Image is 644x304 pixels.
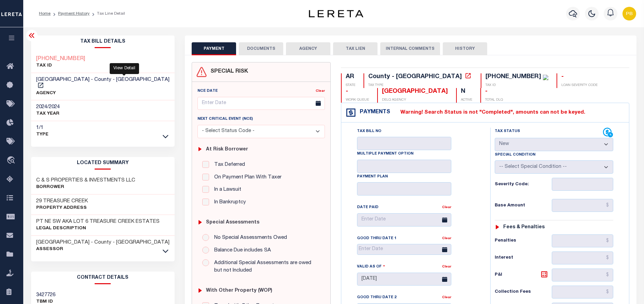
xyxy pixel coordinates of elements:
label: On Payment Plan With Taxer [211,174,282,182]
label: Tax Deferred [211,161,245,169]
input: $ [552,269,613,281]
span: [GEOGRAPHIC_DATA] - County - [GEOGRAPHIC_DATA] [36,77,169,82]
p: TAX ID [36,62,85,69]
label: Payment Plan [357,174,388,180]
h3: C & S PROPERTIES & INVESTMENTS LLC [36,177,135,184]
h4: SPECIAL RISK [207,69,248,75]
div: - [561,73,598,81]
h6: Severity Code: [495,182,552,187]
p: LOAN SEVERITY CODE [561,83,598,88]
h6: with Other Property (WOP) [206,288,272,294]
h3: 3427726 [36,292,55,299]
label: Special Condition [495,152,535,158]
input: $ [552,251,613,264]
h4: Payments [356,109,390,116]
h6: At Risk Borrower [206,147,248,153]
p: TAX ID [485,83,548,88]
h6: Interest [495,255,552,261]
label: Date Paid [357,205,379,211]
p: ACTIVE [461,98,472,103]
img: check-icon-green.svg [543,75,548,80]
h3: PT NE SW AKA LOT 6 TREASURE CREEK ESTATES [36,218,160,225]
label: Valid as Of [357,263,385,270]
div: County - [GEOGRAPHIC_DATA] [368,74,462,80]
a: Home [39,12,51,16]
p: DELQ AGENCY [382,98,448,103]
h6: Penalties [495,238,552,244]
h6: Collection Fees [495,289,552,295]
p: Type [36,131,49,138]
a: Clear [316,89,325,93]
div: AR [346,73,355,81]
button: PAYMENT [192,42,236,55]
label: Tax Status [495,129,520,134]
h2: Tax Bill Details [31,35,175,48]
h3: 1/1 [36,125,49,131]
h2: LOCATED SUMMARY [31,157,175,170]
input: Enter Date [357,244,451,255]
h6: Fees & Penalties [503,225,545,230]
label: Warning! Search Status is not "Completed", amounts can not be keyed. [390,109,585,117]
p: Borrower [36,184,135,191]
p: Assessor [36,246,169,253]
h3: 2024/2024 [36,104,60,111]
label: No Special Assessments Owed [211,234,287,242]
h6: P&I [495,270,552,280]
a: Clear [442,206,451,209]
a: Payment History [58,12,90,16]
a: Clear [442,237,451,240]
p: Legal Description [36,225,160,232]
h6: Special Assessments [206,220,259,226]
input: Enter Date [197,97,325,110]
p: AGENCY [36,90,170,97]
button: INTERNAL COMMENTS [380,42,440,55]
input: Enter Date [357,213,451,227]
a: Clear [442,296,451,299]
img: logo-dark.svg [309,10,364,17]
label: Next Critical Event (NCE) [197,116,253,122]
img: svg+xml;base64,PHN2ZyB4bWxucz0iaHR0cDovL3d3dy53My5vcmcvMjAwMC9zdmciIHBvaW50ZXItZXZlbnRzPSJub25lIi... [622,7,636,20]
a: [PHONE_NUMBER] [36,56,85,62]
div: [GEOGRAPHIC_DATA] [382,88,448,96]
p: WORK QUEUE [346,98,369,103]
div: [PHONE_NUMBER] [485,74,541,80]
div: N [461,88,472,96]
p: STATE [346,83,355,88]
h2: CONTRACT details [31,272,175,284]
input: $ [552,286,613,299]
button: DOCUMENTS [239,42,283,55]
label: NCE Date [197,88,218,94]
input: Enter Date [357,273,451,286]
h3: [GEOGRAPHIC_DATA] - County - [GEOGRAPHIC_DATA] [36,239,169,246]
input: $ [552,199,613,212]
button: TAX LIEN [333,42,378,55]
label: Additional Special Assessments are owed but not Included [211,259,320,275]
label: In Bankruptcy [211,199,246,206]
p: TAX TYPE [368,83,472,88]
li: Tax Line Detail [90,11,125,17]
button: HISTORY [443,42,487,55]
label: Balance Due includes SA [211,247,271,255]
button: AGENCY [286,42,330,55]
label: Tax Bill No [357,129,381,134]
p: TAX YEAR [36,111,60,117]
label: Good Thru Date 2 [357,295,396,301]
h6: Base Amount [495,203,552,208]
a: Clear [442,265,451,269]
i: travel_explore [6,156,17,165]
label: In a Lawsuit [211,186,241,194]
label: Multiple Payment Option [357,151,413,157]
p: TOTAL DLQ [485,98,503,103]
label: Good Thru Date 1 [357,236,396,242]
div: - [346,88,369,96]
div: - [485,88,503,96]
h3: 29 TREASURE CREEK [36,198,88,205]
input: $ [552,234,613,247]
p: Property Address [36,205,88,212]
div: View Detail [110,63,139,74]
